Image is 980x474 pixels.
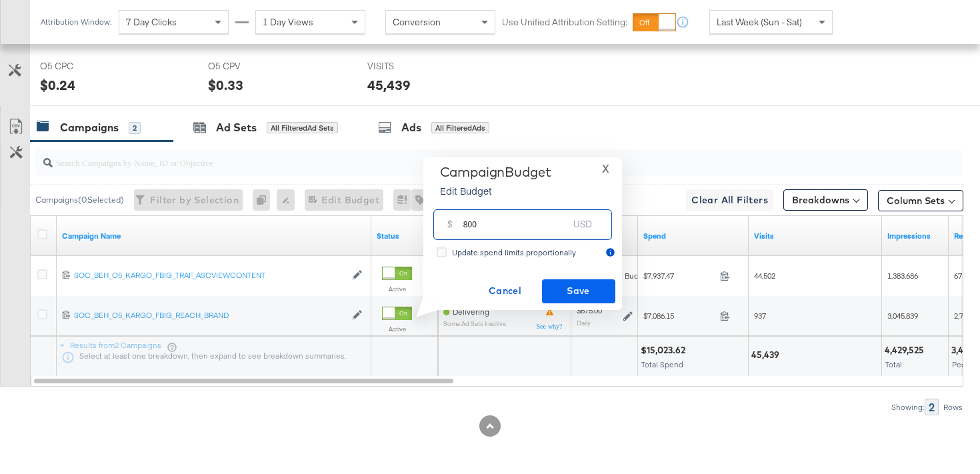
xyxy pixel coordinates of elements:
[641,344,689,357] div: $15,023.62
[463,205,569,233] input: Enter your budget
[885,344,928,357] div: 4,429,525
[717,16,802,28] span: Last Week (Sun - Sat)
[474,283,537,299] span: Cancel
[885,359,902,369] span: Total
[754,271,775,281] span: 44,502
[691,192,768,209] span: Clear All Filters
[431,122,489,134] div: All Filtered Ads
[40,60,140,73] span: O5 CPC
[754,231,877,241] a: Omniture Visits
[442,215,458,239] div: $
[74,310,345,321] div: SOC_BEH_O5_KARGO_FBIG_REACH_BRAND
[751,349,783,361] div: 45,439
[686,189,773,211] button: Clear All Filters
[891,403,925,412] div: Showing:
[62,231,366,241] a: Your campaign name.
[129,122,141,134] div: 2
[377,231,433,241] a: Shows the current state of your Ad Campaign.
[382,285,412,293] label: Active
[452,247,576,257] span: Update spend limits proportionally
[216,120,257,135] div: Ad Sets
[502,16,627,29] label: Use Unified Attribution Setting:
[126,16,177,28] span: 7 Day Clicks
[35,194,124,206] div: Campaigns ( 0 Selected)
[453,307,489,317] span: Delivering
[208,75,243,95] div: $0.33
[367,60,467,73] span: VISITS
[542,279,615,303] button: Save
[952,359,977,369] span: People
[643,231,743,241] a: The total amount spent to date.
[643,271,715,281] span: $7,937.47
[887,311,918,321] span: 3,045,839
[954,271,979,281] span: 673,687
[367,75,411,95] div: 45,439
[208,60,308,73] span: O5 CPV
[643,311,715,321] span: $7,086.15
[597,164,615,174] button: X
[40,17,112,27] div: Attribution Window:
[878,190,963,211] button: Column Sets
[887,271,918,281] span: 1,383,686
[577,319,591,327] sub: Daily
[440,184,551,197] p: Edit Budget
[469,279,542,303] button: Cancel
[641,359,683,369] span: Total Spend
[74,270,345,281] div: SOC_BEH_O5_KARGO_FBIG_TRAF_ASCVIEWCONTENT
[754,311,766,321] span: 937
[568,215,597,239] div: USD
[783,189,868,211] button: Breakdowns
[440,164,551,180] div: Campaign Budget
[382,325,412,333] label: Active
[53,144,881,170] input: Search Campaigns by Name, ID or Objective
[267,122,338,134] div: All Filtered Ad Sets
[393,16,441,28] span: Conversion
[577,305,602,316] div: $675.00
[263,16,313,28] span: 1 Day Views
[443,320,506,327] sub: Some Ad Sets Inactive
[547,283,610,299] span: Save
[943,403,963,412] div: Rows
[60,120,119,135] div: Campaigns
[74,270,345,281] a: SOC_BEH_O5_KARGO_FBIG_TRAF_ASCVIEWCONTENT
[74,310,345,321] a: SOC_BEH_O5_KARGO_FBIG_REACH_BRAND
[40,75,75,95] div: $0.24
[887,231,943,241] a: The number of times your ad was served. On mobile apps an ad is counted as served the first time ...
[602,159,609,178] span: X
[401,120,421,135] div: Ads
[253,189,277,211] div: 0
[925,399,939,415] div: 2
